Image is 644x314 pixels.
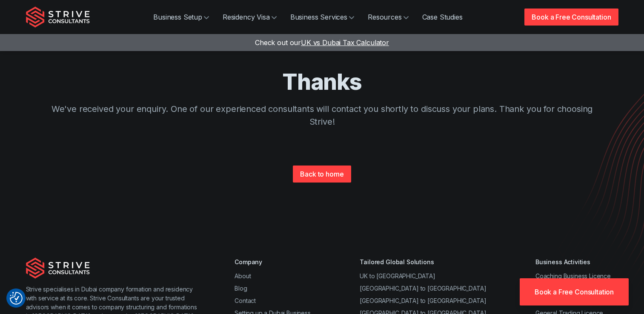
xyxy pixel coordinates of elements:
a: Blog [235,285,247,292]
a: Case Studies [415,9,469,26]
a: Resources [361,9,415,26]
img: Strive Consultants [26,6,90,28]
div: Company [235,257,311,266]
a: UK to [GEOGRAPHIC_DATA] [360,272,435,280]
img: Strive Consultants [26,257,90,279]
a: Business Services [283,9,361,26]
a: Contact [235,297,256,304]
span: UK vs Dubai Tax Calculator [301,38,389,47]
div: Tailored Global Solutions [360,257,486,266]
a: Check out ourUK vs Dubai Tax Calculator [255,38,389,47]
a: [GEOGRAPHIC_DATA] to [GEOGRAPHIC_DATA] [360,297,486,304]
h1: Thanks [50,68,595,96]
button: Consent Preferences [10,292,23,305]
a: Business Setup [146,9,216,26]
a: [GEOGRAPHIC_DATA] to [GEOGRAPHIC_DATA] [360,285,486,292]
a: Book a Free Consultation [524,9,618,26]
a: About [235,272,251,280]
div: Business Activities [535,257,618,266]
a: Book a Free Consultation [520,278,629,305]
img: Revisit consent button [10,292,23,305]
a: Coaching Business Licence [535,272,611,280]
p: We've received your enquiry. One of our experienced consultants will contact you shortly to discu... [50,103,595,128]
a: Residency Visa [216,9,283,26]
a: Back to home [293,166,351,183]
